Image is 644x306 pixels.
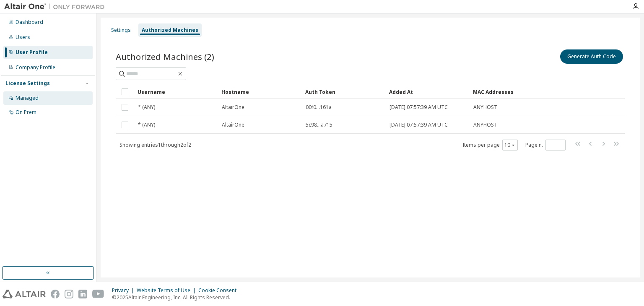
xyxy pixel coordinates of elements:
div: Cookie Consent [198,287,241,294]
p: © 2025 Altair Engineering, Inc. All Rights Reserved. [112,294,241,301]
div: Authorized Machines [142,27,198,34]
div: Users [16,34,30,41]
div: Managed [16,95,39,101]
span: [DATE] 07:57:39 AM UTC [390,122,448,128]
img: linkedin.svg [78,290,87,298]
span: ANYHOST [473,104,497,111]
span: Authorized Machines (2) [116,51,214,62]
img: youtube.svg [92,290,104,298]
img: instagram.svg [65,290,73,298]
span: 5c98...a715 [306,122,332,128]
div: Auth Token [305,85,382,99]
div: Dashboard [16,19,43,26]
span: 00f0...161a [306,104,332,111]
span: ANYHOST [473,122,497,128]
div: Added At [389,85,466,99]
button: 10 [504,142,516,148]
div: User Profile [16,49,48,56]
button: Generate Auth Code [560,49,623,64]
div: Company Profile [16,64,55,71]
span: Items per page [462,140,518,150]
img: Altair One [4,3,109,11]
div: Username [138,85,215,99]
div: Website Terms of Use [137,287,198,294]
span: * (ANY) [138,122,155,128]
img: facebook.svg [51,290,60,298]
img: altair_logo.svg [3,290,46,298]
span: [DATE] 07:57:39 AM UTC [390,104,448,111]
span: * (ANY) [138,104,155,111]
span: Showing entries 1 through 2 of 2 [119,141,191,148]
div: Settings [111,27,131,34]
div: License Settings [5,80,50,87]
div: On Prem [16,109,36,116]
div: MAC Addresses [473,85,537,99]
div: Hostname [221,85,299,99]
span: AltairOne [222,122,244,128]
span: AltairOne [222,104,244,111]
span: Page n. [525,140,566,150]
div: Privacy [112,287,137,294]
